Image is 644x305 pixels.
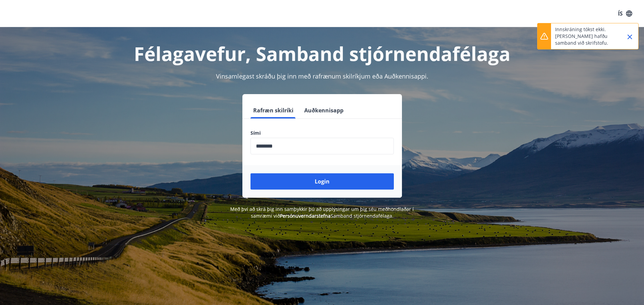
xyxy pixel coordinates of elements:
button: Close [624,31,636,43]
a: Persónuverndarstefna [280,213,331,219]
p: Innskráning tókst ekki. [PERSON_NAME] hafðu samband við skrifstofu. [555,26,615,46]
span: Með því að skrá þig inn samþykkir þú að upplýsingar um þig séu meðhöndlaðar í samræmi við Samband... [230,206,414,219]
button: Login [251,173,394,190]
h1: Félagavefur, Samband stjórnendafélaga [87,41,557,66]
button: ÍS [614,7,636,20]
label: Sími [251,130,394,136]
button: Auðkennisapp [302,102,346,118]
span: Vinsamlegast skráðu þig inn með rafrænum skilríkjum eða Auðkennisappi. [216,72,428,80]
button: Rafræn skilríki [251,102,296,118]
